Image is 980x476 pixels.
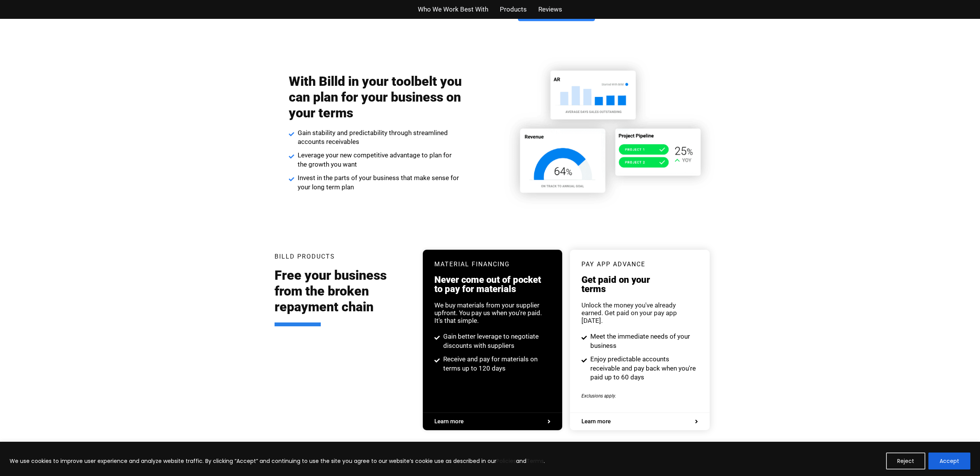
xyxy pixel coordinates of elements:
[581,275,698,294] h3: Get paid on your terms
[581,301,698,324] div: Unlock the money you've already earned. Get paid on your pay app [DATE].
[275,254,335,260] h3: Billd Products
[588,332,698,351] span: Meet the immediate needs of your business
[581,393,616,399] span: Exclusions apply.
[10,456,545,466] p: We use cookies to improve user experience and analyze website traffic. By clicking “Accept” and c...
[434,419,464,424] span: Learn more
[588,355,698,382] span: Enjoy predictable accounts receivable and pay back when you're paid up to 60 days
[526,457,544,465] a: Terms
[289,73,462,120] h2: With Billd in your toolbelt you can plan for your business on your terms
[296,151,462,169] span: Leverage your new competitive advantage to plan for the growth you want
[496,457,516,465] a: Policies
[296,129,462,147] span: Gain stability and predictability through streamlined accounts receivables
[441,355,551,373] span: Receive and pay for materials on terms up to 120 days
[275,267,412,326] h2: Free your business from the broken repayment chain
[434,419,551,424] a: Learn more
[581,419,611,424] span: Learn more
[441,332,551,351] span: Gain better leverage to negotiate discounts with suppliers
[296,174,462,192] span: Invest in the parts of your business that make sense for your long term plan
[434,301,551,324] div: We buy materials from your supplier upfront. You pay us when you're paid. It's that simple.
[538,4,562,15] a: Reviews
[886,453,925,469] button: Reject
[581,419,698,424] a: Learn more
[928,453,970,469] button: Accept
[500,4,527,15] a: Products
[434,261,551,267] h3: Material Financing
[434,275,551,294] h3: Never come out of pocket to pay for materials
[418,4,488,15] a: Who We Work Best With
[581,261,698,267] h3: pay app advance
